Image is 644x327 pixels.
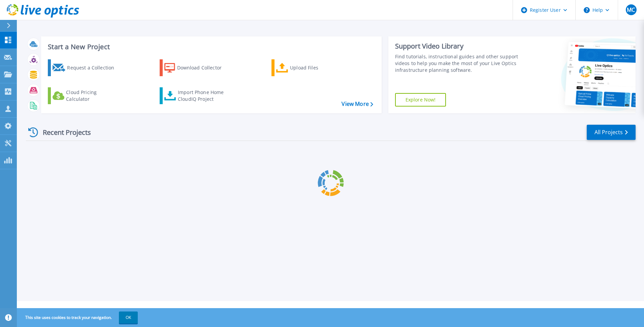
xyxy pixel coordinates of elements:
[48,59,123,76] a: Request a Collection
[587,125,636,140] a: All Projects
[342,101,373,107] a: View More
[160,59,235,76] a: Download Collector
[67,61,121,75] div: Request a Collection
[627,7,635,12] span: MC
[119,311,138,324] button: OK
[26,124,100,141] div: Recent Projects
[178,89,230,102] div: Import Phone Home CloudIQ Project
[66,89,120,102] div: Cloud Pricing Calculator
[48,43,373,51] h3: Start a New Project
[290,61,344,75] div: Upload Files
[177,61,231,75] div: Download Collector
[395,93,446,107] a: Explore Now!
[271,59,347,76] a: Upload Files
[19,311,138,324] span: This site uses cookies to track your navigation.
[395,42,521,51] div: Support Video Library
[48,87,123,104] a: Cloud Pricing Calculator
[395,53,521,73] div: Find tutorials, instructional guides and other support videos to help you make the most of your L...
